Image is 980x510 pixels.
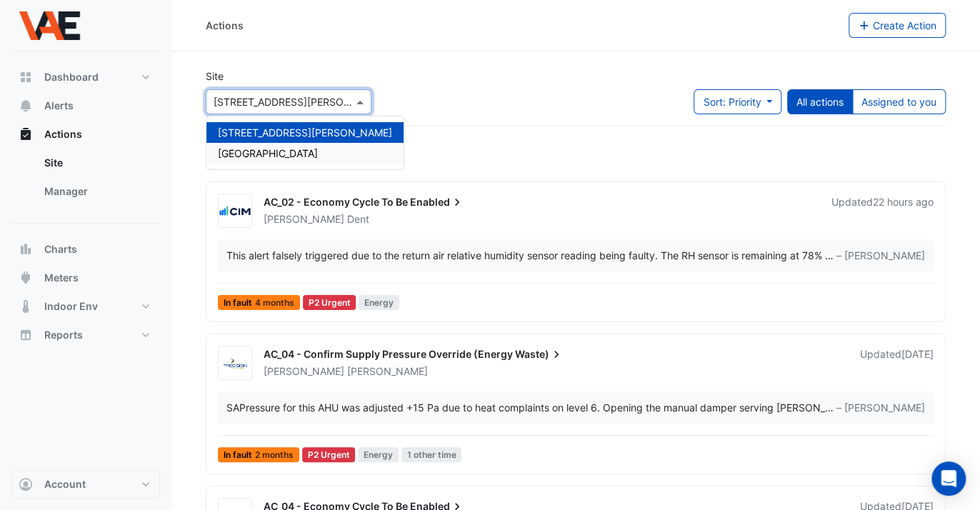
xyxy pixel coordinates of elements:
span: Account [44,477,86,491]
a: Manager [33,177,160,206]
span: Tue 09-Sep-2025 07:41 AEST [901,348,934,360]
span: [PERSON_NAME] [347,364,428,379]
span: Tue 14-Oct-2025 09:59 AEST [873,196,934,208]
button: Create Action [849,13,946,38]
button: Account [11,470,160,499]
span: [PERSON_NAME] [264,213,344,225]
span: Meters [44,271,79,285]
app-icon: Actions [19,127,33,141]
button: Assigned to you [852,89,946,114]
div: Actions [11,149,160,211]
button: Sort: Priority [694,89,781,114]
span: Dent [347,212,369,226]
span: Energy [358,447,399,462]
button: Actions [11,120,160,149]
span: Alerts [44,99,74,113]
div: … [226,248,925,263]
div: Open Intercom Messenger [931,461,966,496]
span: Sort: Priority [703,96,761,108]
div: P2 Urgent [303,295,356,310]
span: [STREET_ADDRESS][PERSON_NAME] [218,126,392,139]
span: 2 months [255,451,294,459]
img: Company Logo [17,11,81,40]
button: Charts [11,235,160,264]
span: Enabled [410,195,464,209]
span: Charts [44,242,77,256]
button: Indoor Env [11,292,160,321]
app-icon: Alerts [19,99,33,113]
div: Updated [860,347,934,379]
span: Reports [44,328,83,342]
label: Site [206,69,224,84]
div: … [226,400,925,415]
span: Create Action [873,19,936,31]
span: Energy [359,295,399,310]
a: Site [33,149,160,177]
span: 1 other time [401,447,462,462]
span: [PERSON_NAME] [264,365,344,377]
div: P2 Urgent [302,447,356,462]
span: – [PERSON_NAME] [836,248,925,263]
div: Options List [206,116,404,169]
span: In fault [218,447,299,462]
app-icon: Dashboard [19,70,33,84]
img: Precision Group [219,356,251,371]
span: AC_02 - Economy Cycle To Be [264,196,408,208]
span: AC_04 - Confirm Supply Pressure Override (Energy [264,348,513,360]
div: SAPressure for this AHU was adjusted +15 Pa due to heat complaints on level 6. Opening the manual... [226,400,825,415]
span: Actions [44,127,82,141]
span: Waste) [515,347,564,361]
span: [GEOGRAPHIC_DATA] [218,147,318,159]
span: Indoor Env [44,299,98,314]
div: Actions [206,18,244,33]
button: All actions [787,89,853,114]
button: Reports [11,321,160,349]
span: – [PERSON_NAME] [836,400,925,415]
app-icon: Meters [19,271,33,285]
div: This alert falsely triggered due to the return air relative humidity sensor reading being faulty.... [226,248,825,263]
div: Updated [831,195,934,226]
app-icon: Indoor Env [19,299,33,314]
button: Dashboard [11,63,160,91]
span: Dashboard [44,70,99,84]
span: 4 months [255,299,294,307]
img: CIM [219,204,251,219]
button: Alerts [11,91,160,120]
app-icon: Reports [19,328,33,342]
app-icon: Charts [19,242,33,256]
button: Meters [11,264,160,292]
span: In fault [218,295,300,310]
